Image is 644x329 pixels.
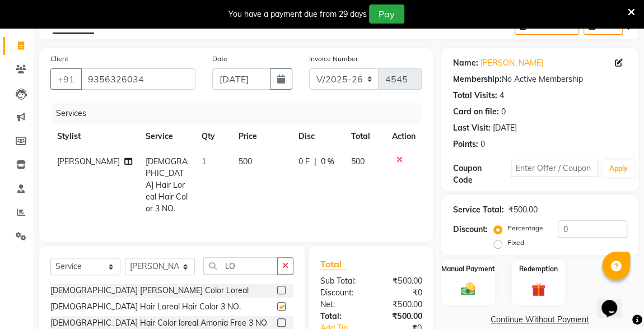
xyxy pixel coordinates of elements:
span: [PERSON_NAME] [57,156,120,166]
div: ₹0 [371,287,431,299]
img: _cash.svg [456,281,480,297]
span: | [314,156,316,168]
div: [DEMOGRAPHIC_DATA] Hair Color loreal Amonia Free 3 NO [50,317,267,329]
label: Redemption [519,264,558,274]
label: Manual Payment [441,264,495,274]
span: 0 F [298,156,310,168]
div: ₹500.00 [371,299,431,311]
span: [DEMOGRAPHIC_DATA] Hair Loreal Hair Color 3 NO. [146,156,188,214]
div: Coupon Code [452,163,511,186]
div: Card on file: [452,106,498,118]
img: _gift.svg [527,281,550,299]
iframe: chat widget [597,284,633,318]
span: Total [320,258,346,270]
th: Service [139,124,195,149]
div: Discount: [312,287,371,299]
input: Search by Name/Mobile/Email/Code [81,68,195,90]
button: Apply [603,160,634,177]
th: Qty [195,124,232,149]
span: 500 [351,156,365,166]
div: ₹500.00 [371,311,431,322]
div: 0 [501,106,505,118]
div: [DATE] [492,122,516,134]
input: Enter Offer / Coupon Code [511,160,598,177]
label: Percentage [507,223,543,233]
div: ₹500.00 [508,204,537,216]
div: Total Visits: [452,90,497,101]
div: [DEMOGRAPHIC_DATA] [PERSON_NAME] Color Loreal [50,285,249,296]
th: Stylist [50,124,139,149]
button: Pay [369,4,404,24]
div: 0 [480,138,484,150]
div: Points: [452,138,478,150]
div: Services [52,103,430,124]
div: Total: [312,311,371,322]
div: 4 [499,90,503,101]
a: [PERSON_NAME] [480,57,543,69]
div: You have a payment due from 29 days [228,8,367,20]
label: Invoice Number [309,54,358,64]
div: [DEMOGRAPHIC_DATA] Hair Loreal Hair Color 3 NO. [50,301,241,313]
div: Discount: [452,224,487,235]
th: Action [385,124,422,149]
div: Net: [312,299,371,311]
div: Membership: [452,73,501,85]
div: Sub Total: [312,275,371,287]
span: 500 [239,156,252,166]
th: Price [232,124,292,149]
label: Client [50,54,68,64]
button: +91 [50,68,82,90]
input: Search or Scan [203,257,278,275]
div: Service Total: [452,204,503,216]
div: Name: [452,57,478,69]
div: No Active Membership [452,73,627,85]
div: Last Visit: [452,122,490,134]
label: Date [212,54,227,64]
th: Disc [292,124,344,149]
th: Total [344,124,385,149]
div: ₹500.00 [371,275,431,287]
span: 1 [202,156,206,166]
span: 0 % [321,156,334,168]
label: Fixed [507,238,524,248]
a: Continue Without Payment [444,314,636,326]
